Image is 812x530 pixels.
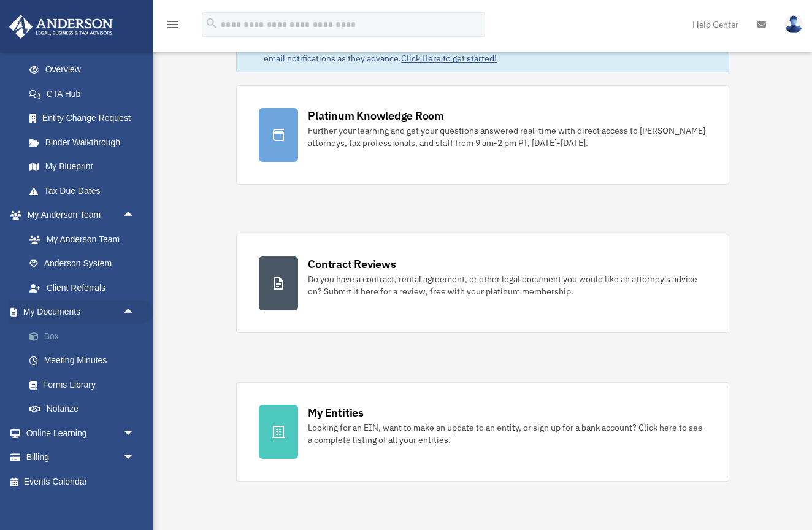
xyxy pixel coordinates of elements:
a: Platinum Knowledge Room Further your learning and get your questions answered real-time with dire... [236,85,729,185]
a: Meeting Minutes [17,348,153,373]
div: Looking for an EIN, want to make an update to an entity, or sign up for a bank account? Click her... [308,421,706,446]
a: Client Referrals [17,275,153,300]
span: arrow_drop_down [123,421,147,446]
a: My Entities Looking for an EIN, want to make an update to an entity, or sign up for a bank accoun... [236,382,729,482]
a: Notarize [17,397,153,421]
a: Tax Due Dates [17,179,153,203]
a: CTA Hub [17,82,153,106]
a: Contract Reviews Do you have a contract, rental agreement, or other legal document you would like... [236,234,729,333]
div: Platinum Knowledge Room [308,108,444,123]
a: Binder Walkthrough [17,130,153,155]
a: My Anderson Team [17,227,153,252]
a: My Anderson Teamarrow_drop_up [9,203,153,228]
a: Click Here to get started! [401,53,497,64]
a: Forms Library [17,372,153,397]
a: My Documentsarrow_drop_up [9,300,153,325]
span: arrow_drop_up [123,203,147,228]
span: arrow_drop_down [123,445,147,470]
img: Anderson Advisors Platinum Portal [6,15,117,39]
i: menu [166,17,180,32]
a: Box [17,324,153,348]
div: My Entities [308,405,363,420]
div: Further your learning and get your questions answered real-time with direct access to [PERSON_NAM... [308,125,706,149]
img: User Pic [784,15,803,33]
a: Overview [17,58,153,82]
div: Contract Reviews [308,256,396,272]
a: Online Learningarrow_drop_down [9,421,153,445]
a: Anderson System [17,252,153,276]
a: Events Calendar [9,469,153,494]
div: Do you have a contract, rental agreement, or other legal document you would like an attorney's ad... [308,273,706,298]
i: search [205,17,218,30]
span: arrow_drop_up [123,300,147,325]
a: My Blueprint [17,155,153,179]
a: Entity Change Request [17,106,153,131]
a: menu [166,21,180,32]
a: Billingarrow_drop_down [9,445,153,470]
